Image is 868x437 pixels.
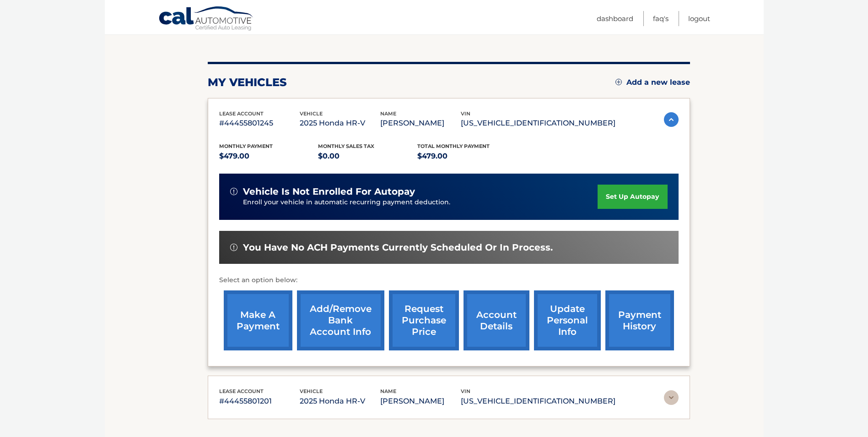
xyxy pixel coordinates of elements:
p: [PERSON_NAME] [380,117,461,130]
p: #44455801201 [219,395,300,408]
span: vehicle [300,388,323,394]
img: alert-white.svg [230,188,237,195]
a: set up autopay [598,185,667,209]
p: Enroll your vehicle in automatic recurring payment deduction. [243,197,598,208]
span: lease account [219,110,264,117]
span: vehicle [300,110,323,117]
a: make a payment [224,290,292,350]
p: #44455801245 [219,117,300,130]
img: accordion-rest.svg [664,390,679,405]
span: vehicle is not enrolled for autopay [243,186,415,197]
span: vin [461,110,470,117]
a: update personal info [534,290,601,350]
a: Dashboard [597,11,633,26]
a: Add/Remove bank account info [297,290,384,350]
a: Logout [688,11,710,26]
p: [US_VEHICLE_IDENTIFICATION_NUMBER] [461,117,615,130]
a: FAQ's [653,11,669,26]
img: accordion-active.svg [664,112,679,127]
p: Select an option below: [219,275,679,286]
h2: my vehicles [208,76,287,89]
span: Monthly Payment [219,143,273,149]
a: payment history [605,290,674,350]
span: Total Monthly Payment [417,143,490,149]
a: account details [464,290,529,350]
a: Cal Automotive [158,6,254,33]
a: request purchase price [389,290,459,350]
span: name [380,388,396,394]
p: 2025 Honda HR-V [300,395,380,408]
a: Add a new lease [615,78,690,87]
p: $0.00 [318,150,417,163]
p: $479.00 [219,150,318,163]
img: alert-white.svg [230,244,237,251]
span: lease account [219,388,264,394]
p: [PERSON_NAME] [380,395,461,408]
span: vin [461,388,470,394]
p: $479.00 [417,150,517,163]
p: 2025 Honda HR-V [300,117,380,130]
span: Monthly sales Tax [318,143,374,149]
p: [US_VEHICLE_IDENTIFICATION_NUMBER] [461,395,615,408]
img: add.svg [615,79,622,85]
span: name [380,110,396,117]
span: You have no ACH payments currently scheduled or in process. [243,242,553,253]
